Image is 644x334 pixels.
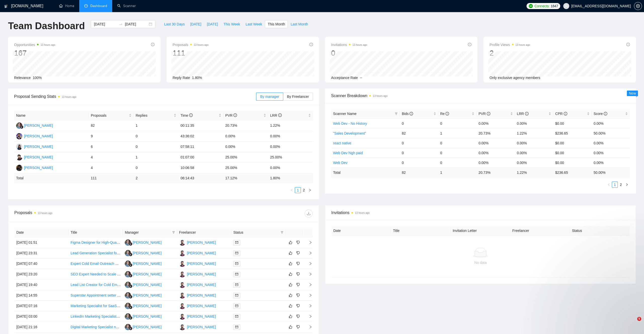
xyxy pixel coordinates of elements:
span: dashboard [84,4,88,8]
span: dislike [296,283,300,287]
a: SL[PERSON_NAME] [16,123,53,127]
div: [PERSON_NAME] [187,282,216,287]
span: filter [171,229,176,236]
img: HA [179,271,185,277]
button: like [288,261,294,267]
div: [PERSON_NAME] [133,240,162,245]
span: filter [280,231,284,234]
span: Re [440,112,449,116]
span: mail [235,241,238,244]
time: 13 hours ago [373,95,387,97]
a: SL[PERSON_NAME] [125,240,162,244]
td: 50.00% [592,128,630,138]
a: HA[PERSON_NAME] [179,240,216,244]
span: like [289,240,292,244]
span: New [629,91,636,95]
span: mail [235,273,238,276]
a: Web Dev high paid [333,151,363,155]
a: LinkedIn Marketing Specialist for Lead Generation [71,314,149,318]
span: LRR [270,113,282,117]
span: info-circle [309,43,313,46]
img: gigradar-bm.png [129,242,132,246]
span: Status [233,230,278,235]
span: 100% [33,76,42,80]
span: Replies [136,113,173,118]
td: 20.73% [476,128,515,138]
span: Reply Rate [173,76,190,80]
div: [PERSON_NAME] [187,261,216,266]
img: SL [16,122,22,129]
span: to [119,22,123,26]
div: 2 [490,48,530,58]
div: [PERSON_NAME] [133,250,162,256]
span: info-circle [525,112,529,115]
li: 2 [301,187,307,193]
a: HA[PERSON_NAME] [179,282,216,286]
div: [PERSON_NAME] [133,293,162,298]
span: By manager [260,95,279,99]
span: setting [634,4,642,8]
span: Last Month [291,21,308,27]
h1: Team Dashboard [8,20,85,32]
a: HA[PERSON_NAME] [179,304,216,308]
span: PVR [478,112,490,116]
span: Last 30 Days [164,21,185,27]
div: 167 [14,48,55,58]
button: dislike [295,261,301,267]
div: [PERSON_NAME] [24,123,53,128]
button: like [288,282,294,288]
div: [PERSON_NAME] [133,314,162,319]
a: Figma Designer for High-Quality Meta Ads [71,240,137,244]
div: [PERSON_NAME] [133,303,162,309]
span: right [305,251,312,255]
span: This Month [268,21,285,27]
img: HA [179,261,185,267]
span: info-circle [487,112,490,115]
a: SL[PERSON_NAME] [125,325,162,329]
span: Profile Views [490,42,530,48]
td: 00:11:35 [178,120,223,131]
button: dislike [295,292,301,298]
span: filter [394,110,399,117]
span: mail [235,294,238,297]
span: info-circle [604,112,607,115]
span: like [289,293,292,297]
span: info-circle [564,112,567,115]
button: dislike [295,271,301,277]
td: Figma Designer for High-Quality Meta Ads [69,237,123,248]
span: dislike [296,262,300,266]
a: SL[PERSON_NAME] [125,261,162,265]
img: SL [125,261,131,267]
span: info-circle [278,113,282,117]
td: 0 [438,118,476,128]
img: SL [125,303,131,309]
img: HA [179,250,185,256]
img: HA [179,303,185,309]
td: [DATE] 19:40 [14,280,69,290]
button: like [288,324,294,330]
a: Lead List Creator for Cold Email Marketing [71,283,137,287]
span: Only exclusive agency members [490,76,540,80]
span: 1847 [551,3,558,9]
img: SL [125,271,131,277]
a: searchScanner [117,4,136,8]
span: dislike [296,314,300,318]
a: HA[PERSON_NAME] [179,251,216,255]
div: 0 [331,48,367,58]
img: SL [125,324,131,330]
a: "Sales Development" [333,131,366,135]
td: Marketing Specialist for SaaS CRM in Real Estate [69,301,123,311]
td: 0.00% [515,118,553,128]
img: gigradar-bm.png [129,274,132,277]
button: dislike [295,282,301,288]
div: [PERSON_NAME] [187,271,216,277]
img: HA [179,282,185,288]
span: swap-right [119,22,123,26]
li: 2 [618,182,624,188]
span: info-circle [626,43,630,46]
td: $236.65 [553,128,591,138]
span: Proposals [91,113,128,118]
td: 82 [89,120,134,131]
span: mail [235,315,238,318]
img: SL [125,292,131,299]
